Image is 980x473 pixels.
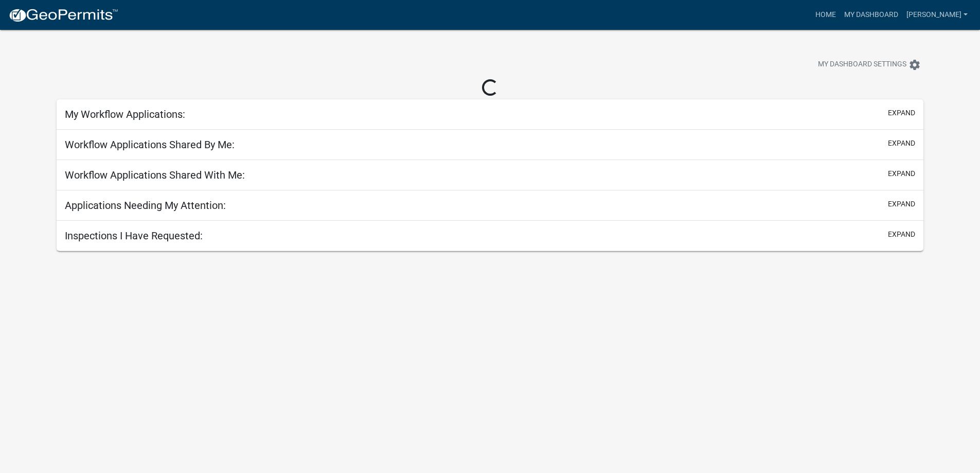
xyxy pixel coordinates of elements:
button: expand [888,199,915,209]
a: My Dashboard [840,5,902,25]
h5: Applications Needing My Attention: [65,199,226,212]
button: expand [888,108,915,118]
h5: My Workflow Applications: [65,108,185,120]
button: My Dashboard Settingssettings [810,55,929,75]
button: expand [888,168,915,179]
h5: Workflow Applications Shared With Me: [65,169,245,181]
button: expand [888,229,915,240]
h5: Workflow Applications Shared By Me: [65,138,235,151]
a: Home [811,5,840,25]
a: [PERSON_NAME] [902,5,972,25]
h5: Inspections I Have Requested: [65,230,203,242]
span: My Dashboard Settings [818,59,906,71]
i: settings [908,59,921,71]
button: expand [888,138,915,149]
